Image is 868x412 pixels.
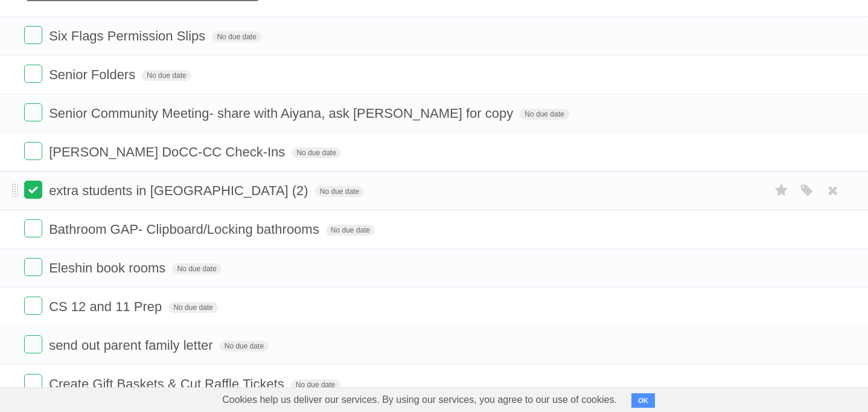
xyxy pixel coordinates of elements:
span: extra students in [GEOGRAPHIC_DATA] (2) [49,183,311,198]
span: send out parent family letter [49,338,215,353]
span: No due date [326,225,375,236]
label: Done [24,219,42,237]
label: Star task [770,181,793,201]
span: Bathroom GAP- Clipboard/Locking bathrooms [49,222,322,237]
span: No due date [168,302,217,313]
label: Done [24,26,42,44]
span: No due date [315,186,364,197]
span: CS 12 and 11 Prep [49,299,165,314]
span: No due date [292,147,340,158]
span: [PERSON_NAME] DoCC-CC Check-Ins [49,144,288,159]
span: No due date [291,379,340,390]
span: No due date [220,341,269,352]
label: Done [24,335,42,353]
span: No due date [520,109,569,120]
span: Create Gift Baskets & Cut Raffle Tickets [49,376,287,391]
span: Six Flags Permission Slips [49,28,208,43]
label: Done [24,103,42,121]
label: Done [24,181,42,199]
button: OK [631,393,655,408]
label: Done [24,258,42,276]
span: Eleshin book rooms [49,260,168,275]
label: Done [24,374,42,392]
span: Senior Community Meeting- share with Aiyana, ask [PERSON_NAME] for copy [49,106,516,121]
label: Done [24,65,42,83]
span: Senior Folders [49,67,138,82]
label: Done [24,297,42,315]
span: No due date [142,70,191,81]
span: Cookies help us deliver our services. By using our services, you agree to our use of cookies. [210,388,629,412]
span: No due date [172,263,221,274]
span: No due date [212,31,261,42]
label: Done [24,142,42,160]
